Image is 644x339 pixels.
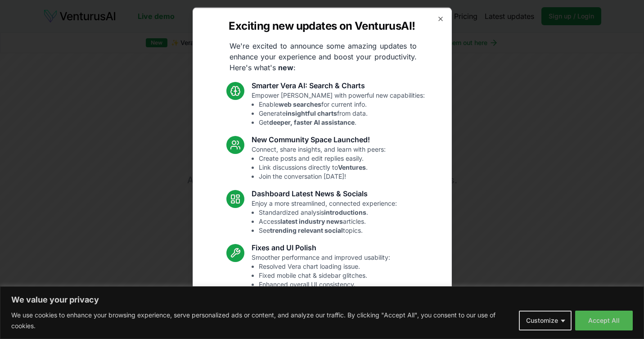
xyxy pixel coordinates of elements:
li: Create posts and edit replies easily. [259,154,386,163]
h3: Fixes and UI Polish [252,242,390,253]
li: Get . [259,118,425,127]
strong: trending relevant social [270,226,343,234]
p: Enjoy a more streamlined, connected experience: [252,199,397,235]
li: Fixed mobile chat & sidebar glitches. [259,271,390,280]
strong: latest industry news [280,217,343,225]
li: Generate from data. [259,108,425,118]
p: Connect, share insights, and learn with peers: [252,145,386,181]
h3: Smarter Vera AI: Search & Charts [252,80,425,90]
li: Enhanced overall UI consistency. [259,280,390,289]
p: These updates are designed to make VenturusAI more powerful, intuitive, and user-friendly. Let us... [221,296,423,328]
strong: web searches [279,100,321,108]
strong: new [278,63,293,72]
strong: Ventures [338,163,366,171]
strong: introductions [324,208,366,216]
li: See topics. [259,226,397,235]
p: Smoother performance and improved usability: [252,253,390,289]
strong: insightful charts [286,109,337,117]
p: Empower [PERSON_NAME] with powerful new capabilities: [252,90,425,127]
li: Link discussions directly to . [259,163,386,172]
h2: Exciting new updates on VenturusAI! [229,18,415,33]
li: Resolved Vera chart loading issue. [259,262,390,271]
li: Standardized analysis . [259,208,397,217]
li: Join the conversation [DATE]! [259,172,386,181]
strong: deeper, faster AI assistance [269,118,355,126]
li: Access articles. [259,217,397,226]
h3: Dashboard Latest News & Socials [252,188,397,199]
h3: New Community Space Launched! [252,134,386,145]
li: Enable for current info. [259,99,425,108]
p: We're excited to announce some amazing updates to enhance your experience and boost your producti... [222,40,424,72]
